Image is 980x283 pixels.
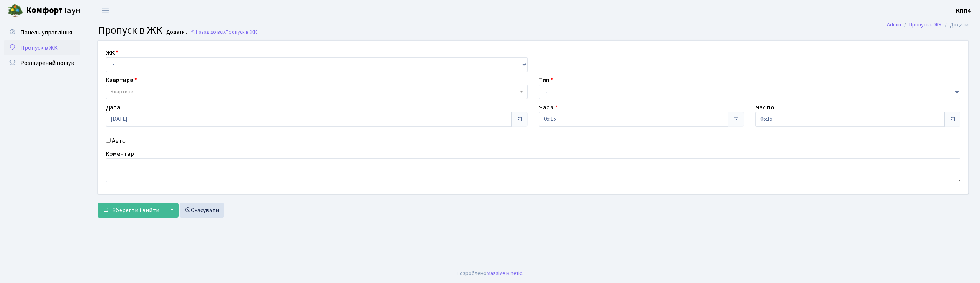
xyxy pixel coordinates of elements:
[96,4,115,17] button: Переключити навігацію
[8,3,23,18] img: logo.png
[98,203,164,218] button: Зберегти і вийти
[112,206,159,215] span: Зберегти і вийти
[909,21,942,29] a: Пропуск в ЖК
[112,136,126,145] label: Авто
[487,269,522,277] a: Massive Kinetic
[956,6,971,15] a: КПП4
[165,29,187,36] small: Додати .
[98,23,162,38] span: Пропуск в ЖК
[4,40,80,55] a: Пропуск в ЖК
[942,21,969,29] li: Додати
[26,4,80,17] span: Таун
[956,7,971,15] b: КПП4
[539,75,553,85] label: Тип
[106,75,137,85] label: Квартира
[106,103,120,112] label: Дата
[226,28,257,36] span: Пропуск в ЖК
[4,55,80,71] a: Розширений пошук
[20,59,74,67] span: Розширений пошук
[20,44,58,52] span: Пропуск в ЖК
[887,21,901,29] a: Admin
[20,28,72,37] span: Панель управління
[106,48,118,57] label: ЖК
[875,17,980,33] nav: breadcrumb
[106,149,134,158] label: Коментар
[26,4,63,16] b: Комфорт
[539,103,557,112] label: Час з
[457,269,523,278] div: Розроблено .
[755,103,774,112] label: Час по
[4,25,80,40] a: Панель управління
[190,28,257,36] a: Назад до всіхПропуск в ЖК
[111,88,133,96] span: Квартира
[180,203,224,218] a: Скасувати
